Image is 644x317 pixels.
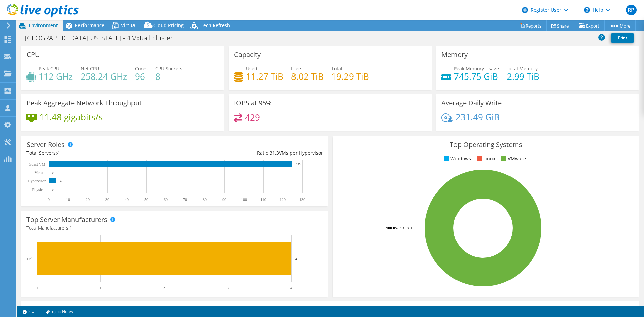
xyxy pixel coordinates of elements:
[155,65,182,72] span: CPU Sockets
[39,73,73,80] h4: 112 GHz
[331,73,369,80] h4: 19.29 TiB
[338,141,634,148] h3: Top Operating Systems
[295,257,297,261] text: 4
[246,65,257,72] span: Used
[515,20,547,31] a: Reports
[105,197,109,202] text: 30
[26,216,107,223] h3: Top Server Manufacturers
[507,73,539,80] h4: 2.99 TiB
[48,197,50,202] text: 0
[227,286,229,290] text: 3
[39,113,103,121] h4: 11.48 gigabits/s
[241,197,247,202] text: 100
[260,197,266,202] text: 110
[36,286,38,290] text: 0
[164,197,168,202] text: 60
[183,197,187,202] text: 70
[454,73,499,80] h4: 745.75 GiB
[175,149,323,157] div: Ratio: VMs per Hypervisor
[290,286,292,290] text: 4
[203,197,207,202] text: 80
[29,162,45,167] text: Guest VM
[441,99,502,107] h3: Average Daily Write
[135,73,148,80] h4: 96
[296,163,301,166] text: 125
[144,197,148,202] text: 50
[234,51,261,58] h3: Capacity
[22,34,183,42] h1: [GEOGRAPHIC_DATA][US_STATE] - 4 VxRail cluster
[611,33,634,43] a: Print
[52,188,54,191] text: 0
[234,99,272,107] h3: IOPS at 95%
[26,257,34,261] text: Dell
[331,65,342,72] span: Total
[270,150,279,156] span: 31.3
[26,99,142,107] h3: Peak Aggregate Network Throughput
[155,73,182,80] h4: 8
[86,197,90,202] text: 20
[398,225,412,230] tspan: ESXi 8.0
[26,51,40,58] h3: CPU
[26,141,65,148] h3: Server Roles
[80,73,127,80] h4: 258.24 GHz
[201,22,230,29] span: Tech Refresh
[28,179,46,183] text: Hypervisor
[574,20,605,31] a: Export
[18,307,39,316] a: 2
[280,197,286,202] text: 120
[69,225,72,231] span: 1
[163,286,165,290] text: 2
[507,65,538,72] span: Total Memory
[39,65,59,72] span: Peak CPU
[60,179,62,183] text: 4
[52,171,54,174] text: 0
[245,114,260,121] h4: 429
[121,22,137,29] span: Virtual
[99,286,101,290] text: 1
[454,65,499,72] span: Peak Memory Usage
[135,65,148,72] span: Cores
[222,197,226,202] text: 90
[604,20,636,31] a: More
[441,51,468,58] h3: Memory
[35,170,46,175] text: Virtual
[29,22,58,29] span: Environment
[66,197,70,202] text: 10
[39,307,78,316] a: Project Notes
[26,149,175,157] div: Total Servers:
[57,150,60,156] span: 4
[125,197,129,202] text: 40
[246,73,283,80] h4: 11.27 TiB
[546,20,574,31] a: Share
[386,225,398,230] tspan: 100.0%
[75,22,104,29] span: Performance
[455,113,500,121] h4: 231.49 GiB
[442,155,471,162] li: Windows
[291,73,324,80] h4: 8.02 TiB
[32,187,46,192] text: Physical
[500,155,526,162] li: VMware
[299,197,305,202] text: 130
[475,155,495,162] li: Linux
[26,224,323,232] h4: Total Manufacturers:
[80,65,99,72] span: Net CPU
[291,65,301,72] span: Free
[584,7,590,13] svg: \n
[626,5,637,15] span: RP
[153,22,184,29] span: Cloud Pricing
